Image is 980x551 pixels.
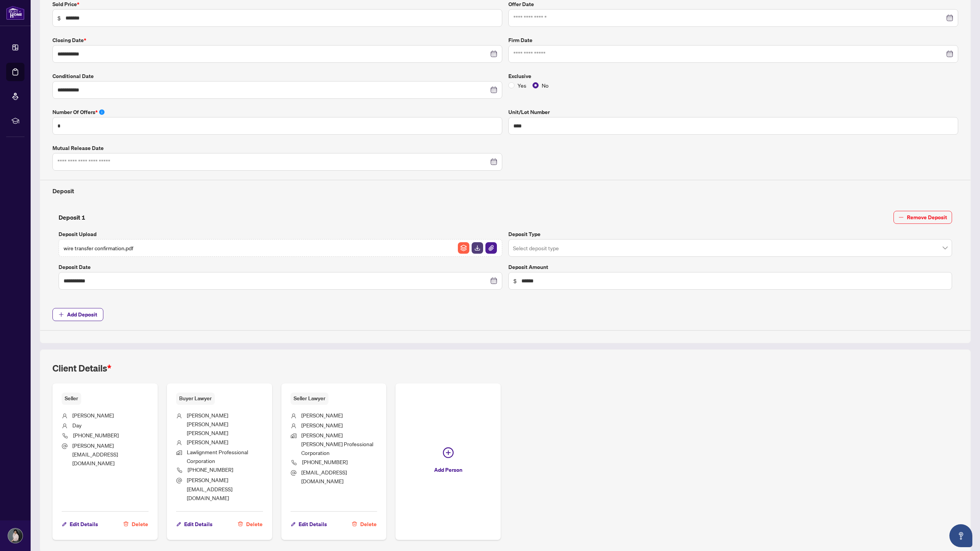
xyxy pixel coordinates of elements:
[59,213,85,222] h4: Deposit 1
[302,458,348,465] span: [PHONE_NUMBER]
[508,72,958,80] label: Exclusive
[246,518,263,530] span: Delete
[237,518,263,531] button: Delete
[176,518,213,531] button: Edit Details
[471,242,483,254] button: File Download
[62,393,81,404] span: Seller
[301,422,343,429] span: [PERSON_NAME]
[472,242,483,254] img: File Download
[898,215,904,220] span: minus
[176,393,215,404] span: Buyer Lawyer
[351,518,377,531] button: Delete
[73,432,119,439] span: [PHONE_NUMBER]
[508,108,958,116] label: Unit/Lot Number
[485,242,497,254] img: File Attachement
[301,412,343,419] span: [PERSON_NAME]
[59,312,64,317] span: plus
[508,263,952,271] label: Deposit Amount
[132,518,148,530] span: Delete
[187,448,248,464] span: Lawlignment Professional Corporation
[434,464,462,476] span: Add Person
[539,81,552,90] span: No
[457,242,470,254] button: File Archive
[458,242,469,254] img: File Archive
[187,476,232,501] span: [PERSON_NAME][EMAIL_ADDRESS][DOMAIN_NAME]
[949,524,972,547] button: Open asap
[291,393,328,404] span: Seller Lawyer
[6,6,24,20] img: logo
[360,518,377,530] span: Delete
[8,528,23,543] img: Profile Icon
[72,442,118,467] span: [PERSON_NAME][EMAIL_ADDRESS][DOMAIN_NAME]
[59,230,502,238] label: Deposit Upload
[52,144,502,152] label: Mutual Release Date
[301,469,347,484] span: [EMAIL_ADDRESS][DOMAIN_NAME]
[301,432,373,456] span: [PERSON_NAME] [PERSON_NAME] Professional Corporation
[99,109,105,115] span: info-circle
[291,518,327,531] button: Edit Details
[59,239,502,257] span: wire transfer confirmation.pdfFile ArchiveFile DownloadFile Attachement
[70,518,98,530] span: Edit Details
[514,81,529,90] span: Yes
[187,412,228,437] span: [PERSON_NAME] [PERSON_NAME] [PERSON_NAME]
[443,447,454,458] span: plus-circle
[52,72,502,80] label: Conditional Date
[67,308,97,321] span: Add Deposit
[72,422,82,429] span: Day
[513,277,517,285] span: $
[508,36,958,44] label: Firm Date
[395,383,501,540] button: Add Person
[893,211,952,224] button: Remove Deposit
[72,412,114,419] span: [PERSON_NAME]
[485,242,497,254] button: File Attachement
[59,263,502,271] label: Deposit Date
[64,244,133,252] span: wire transfer confirmation.pdf
[52,36,502,44] label: Closing Date
[52,186,958,196] h4: Deposit
[52,108,502,116] label: Number of offers
[52,308,103,321] button: Add Deposit
[57,14,61,22] span: $
[299,518,327,530] span: Edit Details
[188,466,233,473] span: [PHONE_NUMBER]
[184,518,212,530] span: Edit Details
[187,439,228,445] span: [PERSON_NAME]
[123,518,149,531] button: Delete
[508,230,952,238] label: Deposit Type
[62,518,98,531] button: Edit Details
[52,362,111,374] h2: Client Details
[907,211,947,223] span: Remove Deposit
